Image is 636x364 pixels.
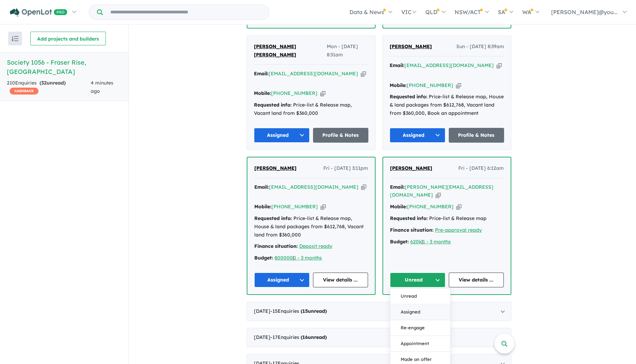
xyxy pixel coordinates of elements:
[271,203,318,210] a: [PHONE_NUMBER]
[254,165,297,171] span: [PERSON_NAME]
[104,5,268,20] input: Try estate name, suburb, builder or developer
[390,128,445,143] button: Assigned
[390,93,427,100] strong: Requested info:
[390,165,432,171] span: [PERSON_NAME]
[7,79,91,96] div: 210 Enquir ies
[449,128,504,143] a: Profile & Notes
[254,70,269,77] strong: Email:
[301,334,327,340] strong: ( unread)
[254,273,310,287] button: Assigned
[456,43,504,51] span: Sun - [DATE] 8:39am
[390,43,432,49] span: [PERSON_NAME]
[323,164,368,173] span: Fri - [DATE] 3:11pm
[254,203,271,210] strong: Mobile:
[254,214,368,239] div: Price-list & Release map, House & land packages from $612,768, Vacant land from $360,000
[302,308,308,314] span: 15
[390,82,407,88] strong: Mobile:
[390,304,450,320] button: Assigned
[254,101,368,118] div: Price-list & Release map, Vacant land from $360,000
[390,184,493,198] a: [PERSON_NAME][EMAIL_ADDRESS][DOMAIN_NAME]
[247,328,511,347] div: [DATE]
[436,191,441,199] button: Copy
[271,90,317,96] a: [PHONE_NUMBER]
[390,62,404,68] strong: Email:
[254,255,273,261] strong: Budget:
[390,184,405,190] strong: Email:
[247,302,511,321] div: [DATE]
[269,184,358,190] a: [EMAIL_ADDRESS][DOMAIN_NAME]
[327,43,368,59] span: Mon - [DATE] 8:31am
[7,58,122,76] h5: Society 1056 - Fraser Rise , [GEOGRAPHIC_DATA]
[254,102,292,108] strong: Requested info:
[91,80,113,94] span: 4 minutes ago
[390,93,504,117] div: Price-list & Release map, House & land packages from $612,768, Vacant land from $360,000, Book an...
[254,43,327,59] a: [PERSON_NAME] [PERSON_NAME]
[313,128,369,143] a: Profile & Notes
[254,90,271,96] strong: Mobile:
[254,184,269,190] strong: Email:
[275,255,293,261] a: 800000
[299,243,332,249] a: Deposit ready
[41,80,47,86] span: 32
[269,70,358,77] a: [EMAIL_ADDRESS][DOMAIN_NAME]
[302,334,308,340] span: 16
[390,214,504,223] div: Price-list & Release map
[294,255,322,261] a: 1 - 3 months
[390,336,450,352] button: Appointment
[551,9,618,15] span: [PERSON_NAME]@you...
[390,215,428,221] strong: Requested info:
[390,164,432,173] a: [PERSON_NAME]
[320,90,325,97] button: Copy
[407,82,453,88] a: [PHONE_NUMBER]
[410,239,422,245] a: 620k
[390,273,445,287] button: Unread
[496,62,502,69] button: Copy
[12,36,19,41] img: sort.svg
[313,273,368,287] a: View details ...
[423,239,451,245] a: 1 - 3 months
[270,308,327,314] span: - 15 Enquir ies
[390,43,432,51] a: [PERSON_NAME]
[40,80,66,86] strong: ( unread)
[390,239,409,245] strong: Budget:
[456,82,461,89] button: Copy
[254,43,296,58] span: [PERSON_NAME] [PERSON_NAME]
[30,32,106,45] button: Add projects and builders
[390,227,434,233] strong: Finance situation:
[254,243,298,249] strong: Finance situation:
[254,128,310,143] button: Assigned
[390,320,450,336] button: Re-engage
[361,70,366,77] button: Copy
[321,203,326,210] button: Copy
[435,227,482,233] a: Pre-approval ready
[458,164,504,173] span: Fri - [DATE] 6:12am
[407,203,454,210] a: [PHONE_NUMBER]
[404,62,494,68] a: [EMAIL_ADDRESS][DOMAIN_NAME]
[390,238,504,246] div: |
[449,273,504,287] a: View details ...
[254,215,292,221] strong: Requested info:
[254,164,297,173] a: [PERSON_NAME]
[301,308,327,314] strong: ( unread)
[10,8,67,17] img: Openlot PRO Logo White
[10,88,38,95] span: CASHBACK
[254,254,368,262] div: |
[390,288,450,304] button: Unread
[270,334,327,340] span: - 17 Enquir ies
[390,203,407,210] strong: Mobile:
[456,203,461,210] button: Copy
[361,184,366,191] button: Copy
